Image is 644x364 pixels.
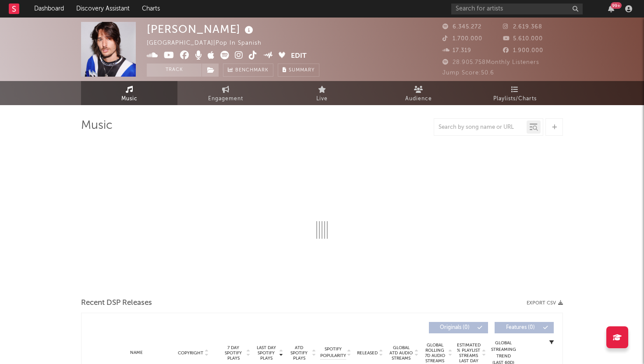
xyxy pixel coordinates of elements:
span: Copyright [178,350,203,356]
span: Live [316,94,328,104]
div: [PERSON_NAME] [147,22,255,36]
input: Search for artists [451,4,583,14]
input: Search by song name or URL [434,124,527,131]
span: Benchmark [235,65,269,76]
span: Features ( 0 ) [500,325,541,330]
span: 28.905.758 Monthly Listeners [442,60,539,65]
span: 7 Day Spotify Plays [222,345,245,361]
span: Global ATD Audio Streams [389,345,413,361]
span: ATD Spotify Plays [287,345,311,361]
button: 99+ [608,5,614,12]
span: Released [357,350,378,356]
span: 5.610.000 [503,36,543,42]
button: Summary [278,64,319,77]
div: [GEOGRAPHIC_DATA] | Pop in Spanish [147,38,272,49]
button: Export CSV [527,300,563,306]
div: Name [108,350,165,356]
button: Features(0) [495,322,554,333]
span: Spotify Popularity [320,346,346,359]
span: 2.619.368 [503,24,542,30]
span: 6.345.272 [442,24,481,30]
span: Last Day Spotify Plays [255,345,278,361]
a: Engagement [177,81,274,105]
span: Estimated % Playlist Streams Last Day [456,343,481,364]
button: Edit [291,51,307,62]
span: Originals ( 0 ) [435,325,475,330]
span: Jump Score: 50.6 [442,70,494,76]
a: Playlists/Charts [467,81,563,105]
button: Originals(0) [429,322,488,333]
span: Music [121,94,138,104]
span: Playlists/Charts [493,94,537,104]
span: Audience [405,94,432,104]
span: Global Rolling 7D Audio Streams [423,343,447,364]
span: 17.319 [442,48,471,53]
a: Audience [370,81,467,105]
span: Engagement [208,94,243,104]
a: Music [81,81,177,105]
a: Live [274,81,370,105]
a: Benchmark [223,64,273,77]
span: 1.900.000 [503,48,543,53]
span: 1.700.000 [442,36,482,42]
button: Track [147,64,202,77]
div: 99 + [611,2,622,9]
span: Summary [289,68,315,73]
span: Recent DSP Releases [81,298,152,308]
